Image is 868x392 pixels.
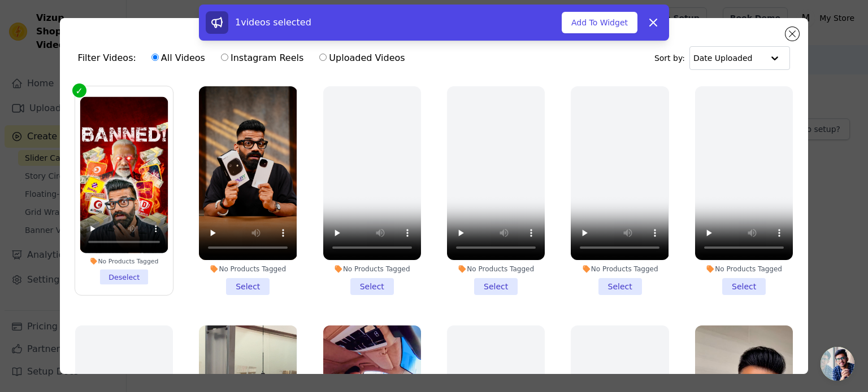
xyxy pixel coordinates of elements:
[199,265,297,274] div: No Products Tagged
[654,46,791,70] div: Sort by:
[695,265,793,274] div: No Products Tagged
[319,51,405,65] label: Uploaded Videos
[323,265,421,274] div: No Products Tagged
[562,12,637,33] button: Add To Widget
[80,257,168,265] div: No Products Tagged
[571,265,669,274] div: No Products Tagged
[235,17,311,28] span: 1 videos selected
[220,51,304,65] label: Instagram Reels
[447,265,545,274] div: No Products Tagged
[78,45,411,71] div: Filter Videos:
[151,51,206,65] label: All Videos
[821,347,854,381] div: Open chat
